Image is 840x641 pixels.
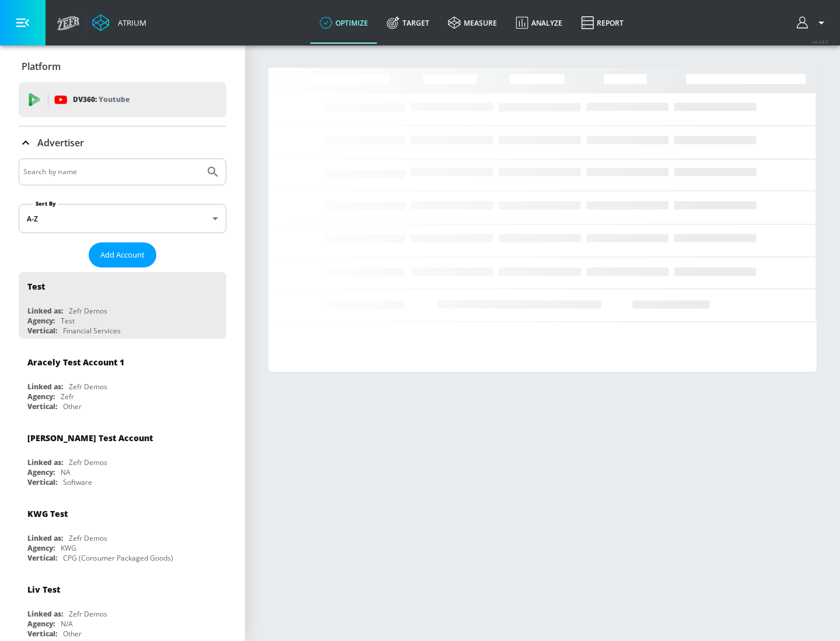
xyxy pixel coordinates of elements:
[73,93,129,106] p: DV360:
[27,533,63,543] div: Linked as:
[19,499,226,566] div: KWG TestLinked as:Zefr DemosAgency:KWGVertical:CPG (Consumer Packaged Goods)
[61,467,71,477] div: NA
[19,50,226,83] div: Platform
[69,457,107,467] div: Zefr Demos
[27,584,60,595] div: Liv Test
[27,281,45,292] div: Test
[89,242,156,267] button: Add Account
[63,553,173,563] div: CPG (Consumer Packaged Goods)
[69,306,107,316] div: Zefr Demos
[27,382,63,392] div: Linked as:
[19,126,226,159] div: Advertiser
[506,2,572,44] a: Analyze
[61,619,73,629] div: N/A
[19,348,226,414] div: Aracely Test Account 1Linked as:Zefr DemosAgency:ZefrVertical:Other
[27,477,57,487] div: Vertical:
[27,432,153,443] div: [PERSON_NAME] Test Account
[61,392,74,401] div: Zefr
[27,306,63,316] div: Linked as:
[572,2,633,44] a: Report
[27,553,57,563] div: Vertical:
[27,326,57,336] div: Vertical:
[23,164,200,179] input: Search by name
[61,543,76,553] div: KWG
[19,272,226,339] div: TestLinked as:Zefr DemosAgency:TestVertical:Financial Services
[63,629,82,639] div: Other
[27,401,57,411] div: Vertical:
[92,14,146,31] a: Atrium
[69,382,107,392] div: Zefr Demos
[27,609,63,619] div: Linked as:
[63,401,82,411] div: Other
[19,204,226,233] div: A-Z
[99,93,129,105] p: Youtube
[310,2,377,44] a: optimize
[19,424,226,490] div: [PERSON_NAME] Test AccountLinked as:Zefr DemosAgency:NAVertical:Software
[27,629,57,639] div: Vertical:
[27,357,124,368] div: Aracely Test Account 1
[812,38,828,45] span: v 4.24.0
[27,392,55,401] div: Agency:
[61,316,75,326] div: Test
[27,457,63,467] div: Linked as:
[63,326,121,336] div: Financial Services
[22,60,61,73] p: Platform
[27,316,55,326] div: Agency:
[19,82,226,117] div: DV360: Youtube
[69,533,107,543] div: Zefr Demos
[37,136,84,149] p: Advertiser
[100,248,145,262] span: Add Account
[27,543,55,553] div: Agency:
[27,619,55,629] div: Agency:
[439,2,506,44] a: measure
[27,508,68,519] div: KWG Test
[33,200,58,207] label: Sort By
[27,467,55,477] div: Agency:
[69,609,107,619] div: Zefr Demos
[113,17,146,28] div: Atrium
[63,477,92,487] div: Software
[377,2,439,44] a: Target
